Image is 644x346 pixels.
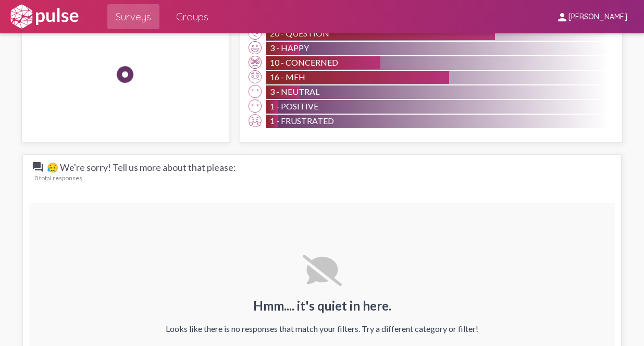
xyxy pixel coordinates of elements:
[107,4,159,29] a: Surveys
[568,13,627,22] span: [PERSON_NAME]
[166,324,478,333] div: Looks like there is no responses that match your filters. Try a different category or filter!
[249,70,262,83] img: Meh
[303,255,342,286] img: svg+xml;base64,PHN2ZyB4bWxucz0iaHR0cDovL3d3dy53My5vcmcvMjAwMC9zdmciIHZpZXdCb3g9IjAgMCA2NDAgNTEyIj...
[249,41,262,54] img: Happy
[270,57,338,67] span: 10 - Concerned
[270,86,319,96] span: 3 - Neutral
[116,7,151,26] span: Surveys
[249,100,262,113] img: Unknown
[548,7,636,26] button: [PERSON_NAME]
[34,174,615,182] div: 0 total responses
[32,161,44,174] mat-icon: question_answer
[8,4,80,30] img: white-logo.svg
[556,11,568,23] mat-icon: person
[166,298,478,313] h2: Hmm.... it's quiet in here.
[270,43,309,53] span: 3 - Happy
[270,72,305,82] span: 16 - Meh
[270,101,318,111] span: 1 - Positive
[176,7,208,26] span: Groups
[270,116,334,126] span: 1 - Frustrated
[249,85,262,98] img: Unknown
[249,114,262,127] img: Frustrated
[32,161,236,174] span: 😥 We're sorry! Tell us more about that please:
[168,4,217,29] a: Groups
[249,27,262,40] img: Question
[249,56,262,69] img: Concerned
